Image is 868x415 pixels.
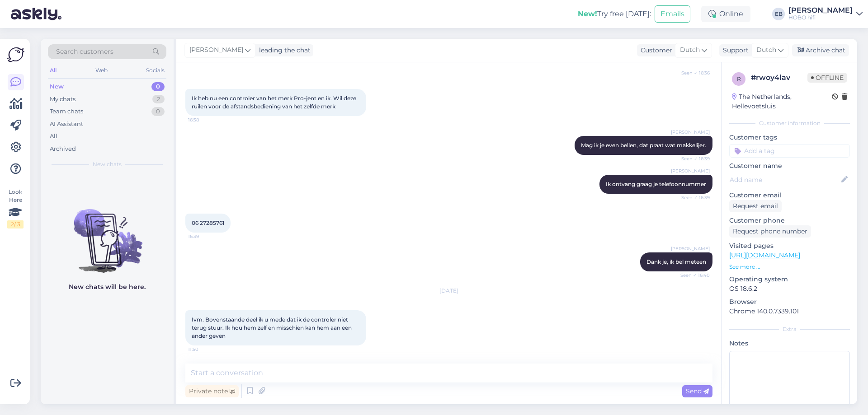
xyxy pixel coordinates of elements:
a: [PERSON_NAME]HOBO hifi [788,7,863,21]
div: 0 [151,82,165,91]
span: Mag ik je even bellen, dat praat wat makkelijer. [581,142,706,149]
div: Extra [729,325,850,333]
div: Private note [185,385,239,397]
span: Seen ✓ 16:39 [676,194,710,201]
span: Search customers [56,47,113,56]
span: Send [686,387,709,395]
div: The Netherlands, Hellevoetsluis [732,92,832,111]
div: AI Assistant [50,120,83,129]
span: [PERSON_NAME] [671,168,710,174]
span: Seen ✓ 16:40 [676,272,710,279]
div: Request email [729,200,782,212]
div: Web [94,65,109,76]
span: [PERSON_NAME] [671,245,710,252]
p: Customer phone [729,216,850,225]
span: 11:50 [188,346,222,353]
span: New chats [93,160,122,168]
div: Online [701,6,750,22]
div: Support [719,46,749,55]
p: Customer tags [729,133,850,142]
div: 2 / 3 [7,220,24,228]
p: Chrome 140.0.7339.101 [729,307,850,316]
div: Archived [50,145,76,154]
img: No chats [41,193,174,274]
div: Request phone number [729,225,811,238]
span: Ik heb nu een controler van het merk Pro-jent en ik. Wil deze ruilen voor de afstandsbediening va... [192,95,358,110]
span: Offline [807,73,847,83]
a: [URL][DOMAIN_NAME] [729,251,800,259]
div: Try free [DATE]: [578,9,651,19]
span: Ivm. Bovenstaande deel ik u mede dat ik de controler niet terug stuur. Ik hou hem zelf en misschi... [192,316,353,339]
span: 16:39 [188,233,222,240]
span: Dutch [680,45,700,55]
span: Dank je, ik bel meteen [646,258,706,265]
div: Customer information [729,119,850,127]
p: See more ... [729,263,850,271]
span: [PERSON_NAME] [189,45,243,55]
span: Dutch [756,45,776,55]
div: # rwoy4lav [751,72,807,83]
div: Team chats [50,107,83,116]
div: All [50,132,57,141]
div: leading the chat [255,46,311,55]
span: r [737,75,741,82]
p: Customer name [729,161,850,171]
div: Look Here [7,188,24,228]
div: My chats [50,95,75,104]
p: Visited pages [729,241,850,251]
button: Emails [655,5,690,23]
span: Seen ✓ 16:39 [676,155,710,162]
p: New chats will be here. [69,282,146,292]
div: All [48,65,58,76]
div: New [50,82,64,91]
div: Customer [637,46,672,55]
div: 2 [152,95,165,104]
b: New! [578,9,597,18]
p: Browser [729,297,850,307]
span: Seen ✓ 16:36 [676,70,710,76]
div: EB [772,8,785,20]
div: [DATE] [185,287,712,295]
div: HOBO hifi [788,14,853,21]
input: Add name [730,175,840,185]
span: [PERSON_NAME] [671,129,710,135]
div: Socials [144,65,166,76]
p: Operating system [729,275,850,284]
p: Notes [729,339,850,348]
p: Customer email [729,191,850,200]
span: Ik ontvang graag je telefoonnummer [606,181,706,187]
span: 16:38 [188,117,222,123]
p: OS 18.6.2 [729,284,850,294]
div: [PERSON_NAME] [788,7,853,14]
span: 06 27285761 [192,219,224,226]
div: 0 [151,107,165,116]
img: Askly Logo [7,46,24,63]
input: Add a tag [729,144,850,158]
div: Archive chat [792,44,849,56]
